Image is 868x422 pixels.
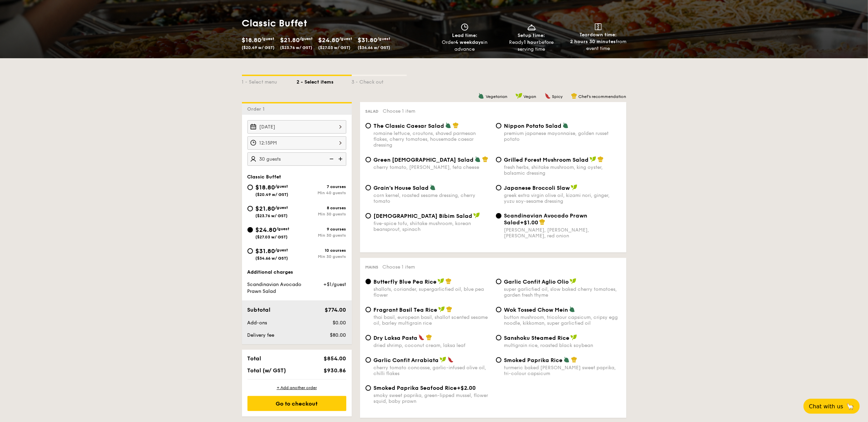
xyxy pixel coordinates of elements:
input: Japanese Broccoli Slawgreek extra virgin olive oil, kizami nori, ginger, yuzu soy-sesame dressing [496,185,501,190]
span: Spicy [552,94,563,99]
input: $24.80/guest($27.03 w/ GST)9 coursesMin 30 guests [247,227,253,233]
span: Setup time: [518,33,545,38]
div: [PERSON_NAME], [PERSON_NAME], [PERSON_NAME], red onion [504,227,621,239]
div: Min 30 guests [297,254,346,259]
span: Delivery fee [247,332,275,338]
span: $31.80 [256,247,275,255]
span: ($34.66 w/ GST) [256,256,288,261]
input: The Classic Caesar Saladromaine lettuce, croutons, shaved parmesan flakes, cherry tomatoes, house... [366,123,371,128]
span: /guest [300,36,313,41]
span: Green [DEMOGRAPHIC_DATA] Salad [374,157,474,163]
input: Butterfly Blue Pea Riceshallots, coriander, supergarlicfied oil, blue pea flower [366,279,371,284]
div: button mushroom, tricolour capsicum, cripsy egg noodle, kikkoman, super garlicfied oil [504,314,621,326]
div: 10 courses [297,248,346,253]
span: Mains [366,265,379,270]
span: Choose 1 item [383,108,416,114]
span: /guest [277,226,290,231]
img: icon-vegan.f8ff3823.svg [571,184,578,190]
span: $854.00 [324,355,346,362]
div: 2 - Select items [297,76,352,86]
img: icon-chef-hat.a58ddaea.svg [453,122,459,128]
span: ($23.76 w/ GST) [280,45,313,50]
span: $24.80 [256,226,277,234]
img: icon-chef-hat.a58ddaea.svg [446,306,452,312]
span: /guest [339,36,352,41]
span: $18.80 [242,36,262,44]
span: Smoked Paprika Rice [504,357,563,363]
span: $21.80 [280,36,300,44]
div: Min 30 guests [297,233,346,238]
img: icon-vegan.f8ff3823.svg [516,93,522,99]
div: greek extra virgin olive oil, kizami nori, ginger, yuzu soy-sesame dressing [504,193,621,204]
h1: Classic Buffet [242,17,431,29]
strong: 4 weekdays [455,39,483,45]
img: icon-vegetarian.fe4039eb.svg [445,122,451,128]
span: Nippon Potato Salad [504,123,562,129]
img: icon-vegetarian.fe4039eb.svg [478,93,484,99]
div: five-spice tofu, shiitake mushroom, korean beansprout, spinach [374,221,490,232]
span: Wok Tossed Chow Mein [504,307,568,313]
span: Chef's recommendation [579,94,626,99]
span: Smoked Paprika Seafood Rice [374,385,457,391]
span: Order 1 [247,106,268,112]
span: /guest [378,36,391,41]
span: 🦙 [846,402,854,410]
strong: 1 hour [524,39,539,45]
img: icon-vegetarian.fe4039eb.svg [564,357,570,363]
span: Grilled Forest Mushroom Salad [504,157,589,163]
span: ($27.03 w/ GST) [256,235,288,239]
span: Scandinavian Avocado Prawn Salad [247,282,302,294]
span: Choose 1 item [383,264,415,270]
input: Green [DEMOGRAPHIC_DATA] Saladcherry tomato, [PERSON_NAME], feta cheese [366,157,371,162]
img: icon-spicy.37a8142b.svg [448,357,454,363]
div: corn kernel, roasted sesame dressing, cherry tomato [374,193,490,204]
div: Min 30 guests [297,212,346,216]
span: The Classic Caesar Salad [374,123,444,129]
div: fresh herbs, shiitake mushroom, king oyster, balsamic dressing [504,164,621,176]
input: Wok Tossed Chow Meinbutton mushroom, tricolour capsicum, cripsy egg noodle, kikkoman, super garli... [496,307,501,312]
span: Total (w/ GST) [247,367,286,374]
img: icon-vegetarian.fe4039eb.svg [430,184,436,190]
span: Vegetarian [486,94,507,99]
div: Go to checkout [247,396,346,411]
img: icon-vegetarian.fe4039eb.svg [475,156,481,162]
span: Add-ons [247,320,267,326]
span: Garlic Confit Arrabiata [374,357,439,363]
div: + Add another order [247,385,346,390]
img: icon-spicy.37a8142b.svg [418,334,425,340]
span: $21.80 [256,205,275,212]
img: icon-chef-hat.a58ddaea.svg [445,278,452,284]
span: Teardown time: [580,32,617,38]
span: $80.00 [330,332,346,338]
img: icon-vegan.f8ff3823.svg [473,212,480,219]
span: /guest [275,248,288,252]
span: $24.80 [319,36,339,44]
input: [DEMOGRAPHIC_DATA] Bibim Saladfive-spice tofu, shiitake mushroom, korean beansprout, spinach [366,213,371,219]
div: shallots, coriander, supergarlicfied oil, blue pea flower [374,286,490,298]
span: +$1.00 [520,219,539,226]
span: [DEMOGRAPHIC_DATA] Bibim Salad [374,213,473,219]
div: thai basil, european basil, shallot scented sesame oil, barley multigrain rice [374,314,490,326]
span: $0.00 [333,320,346,326]
div: smoky sweet paprika, green-lipped mussel, flower squid, baby prawn [374,393,490,404]
div: super garlicfied oil, slow baked cherry tomatoes, garden fresh thyme [504,286,621,298]
input: Garlic Confit Arrabiatacherry tomato concasse, garlic-infused olive oil, chilli flakes [366,357,371,363]
span: Salad [366,109,379,114]
input: Dry Laksa Pastadried shrimp, coconut cream, laksa leaf [366,335,371,340]
img: icon-teardown.65201eee.svg [595,23,602,30]
div: cherry tomato concasse, garlic-infused olive oil, chilli flakes [374,365,490,376]
img: icon-vegan.f8ff3823.svg [440,357,447,363]
span: Garlic Confit Aglio Olio [504,278,569,285]
img: icon-vegan.f8ff3823.svg [590,156,597,162]
div: Min 40 guests [297,190,346,195]
span: ($34.66 w/ GST) [358,45,391,50]
span: $930.86 [324,367,346,374]
img: icon-chef-hat.a58ddaea.svg [539,219,545,225]
img: icon-vegan.f8ff3823.svg [438,306,445,312]
div: from event time [568,38,629,52]
strong: 2 hours 30 minutes [570,39,616,45]
span: Classic Buffet [247,174,281,180]
div: premium japanese mayonnaise, golden russet potato [504,131,621,142]
span: Chat with us [809,403,843,410]
span: /guest [262,36,275,41]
